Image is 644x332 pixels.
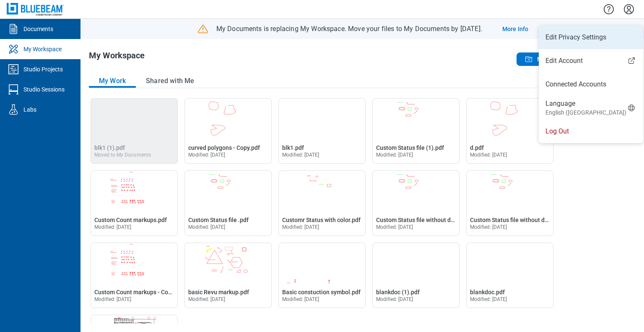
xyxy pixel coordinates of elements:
[7,63,20,76] svg: Studio Projects
[539,56,643,66] a: Edit Account
[7,83,20,96] svg: Studio Sessions
[23,25,53,33] div: Documents
[537,55,567,63] span: Move Files
[545,99,626,117] div: Language
[136,74,204,88] button: Shared with Me
[467,171,553,211] img: Custom Status file without default status.pdf
[282,289,361,295] span: Basic constuction symbol.pdf
[89,74,136,88] button: My Work
[185,171,271,211] img: Custom Status file .pdf
[185,243,271,283] img: basic Revu markup.pdf
[7,3,64,15] img: Bluebeam, Inc.
[466,170,553,236] div: Open Custom Status file without default status.pdf in Editor
[278,170,366,236] div: Open Customr Status with color.pdf in Editor
[282,217,361,223] span: Customr Status with color.pdf
[7,103,20,116] svg: Labs
[470,296,507,302] span: Modified: [DATE]
[470,144,484,151] span: d.pdf
[278,243,366,308] div: Open Basic constuction symbol.pdf in Editor
[94,144,125,151] span: blk1 (1).pdf
[23,105,36,114] div: Labs
[89,51,145,64] h1: My Workspace
[188,296,226,302] span: Modified: [DATE]
[279,243,365,283] img: Basic constuction symbol.pdf
[466,243,553,308] div: Open blankdoc.pdf in Editor
[188,152,226,158] span: Modified: [DATE]
[502,25,528,33] a: More Info
[539,26,643,49] li: Edit Privacy Settings
[94,296,132,302] span: Modified: [DATE]
[376,144,444,151] span: Custom Status file (1).pdf
[279,171,365,211] img: Customr Status with color.pdf
[188,144,260,151] span: curved polygons - Copy.pdf
[373,171,459,211] img: Custom Status file without default status - Copy.pdf
[372,98,460,164] div: Open Custom Status file (1).pdf in Editor
[278,98,366,164] div: Open blk1.pdf in Editor
[23,65,63,73] div: Studio Projects
[94,224,132,230] span: Modified: [DATE]
[216,24,482,34] p: My Documents is replacing My Workspace. Move your files to My Documents by [DATE].
[470,152,507,158] span: Modified: [DATE]
[467,99,553,139] img: d.pdf
[372,170,460,236] div: Open Custom Status file without default status - Copy.pdf in Editor
[373,243,459,283] img: blankdoc (1).pdf
[279,99,365,139] img: blk1.pdf
[467,243,553,283] img: blankdoc.pdf
[23,85,65,94] div: Studio Sessions
[470,217,589,223] span: Custom Status file without default status.pdf
[545,108,626,117] small: English ([GEOGRAPHIC_DATA])
[184,243,272,308] div: Open basic Revu markup.pdf in Editor
[372,243,460,308] div: Open blankdoc (1).pdf in Editor
[376,289,420,295] span: blankdoc (1).pdf
[545,79,636,89] a: Connected Accounts
[376,217,513,223] span: Custom Status file without default status - Copy.pdf
[188,217,249,223] span: Custom Status file .pdf
[23,45,62,53] div: My Workspace
[94,217,167,223] span: Custom Count markups.pdf
[91,243,178,308] div: Open Custom Count markups - Copy.pdf in Editor
[470,224,507,230] span: Modified: [DATE]
[188,224,226,230] span: Modified: [DATE]
[91,170,178,236] div: Open Custom Count markups.pdf in Editor
[91,98,178,164] div: blk1 (1).pdf
[7,22,20,36] svg: Documents
[470,289,505,295] span: blankdoc.pdf
[185,99,271,139] img: curved polygons - Copy.pdf
[184,170,272,236] div: Open Custom Status file .pdf in Editor
[282,296,319,302] span: Modified: [DATE]
[376,152,413,158] span: Modified: [DATE]
[184,98,272,164] div: Open curved polygons - Copy.pdf in Editor
[539,26,643,143] ul: Menu
[91,99,177,139] img: blk1 (1).pdf
[188,289,249,295] span: basic Revu markup.pdf
[7,42,20,56] svg: My Workspace
[94,289,184,295] span: Custom Count markups - Copy.pdf
[539,120,643,143] li: Log Out
[373,99,459,139] img: Custom Status file (1).pdf
[91,243,177,283] img: Custom Count markups - Copy.pdf
[282,144,304,151] span: blk1.pdf
[376,296,413,302] span: Modified: [DATE]
[94,152,151,158] div: Moved to My Documents
[466,98,553,164] div: Open d.pdf in Editor
[622,2,636,16] button: Settings
[282,152,319,158] span: Modified: [DATE]
[517,52,577,66] button: Move Files
[91,171,177,211] img: Custom Count markups.pdf
[376,224,413,230] span: Modified: [DATE]
[94,144,151,158] a: Moved to My Documents
[282,224,319,230] span: Modified: [DATE]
